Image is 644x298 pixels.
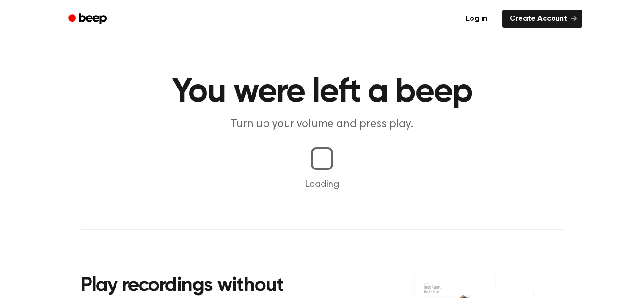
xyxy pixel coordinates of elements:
a: Create Account [502,10,582,28]
p: Turn up your volume and press play. [141,117,503,132]
a: Log in [456,8,496,30]
p: Loading [11,177,633,192]
h1: You were left a beep [81,75,563,109]
a: Beep [62,10,115,28]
